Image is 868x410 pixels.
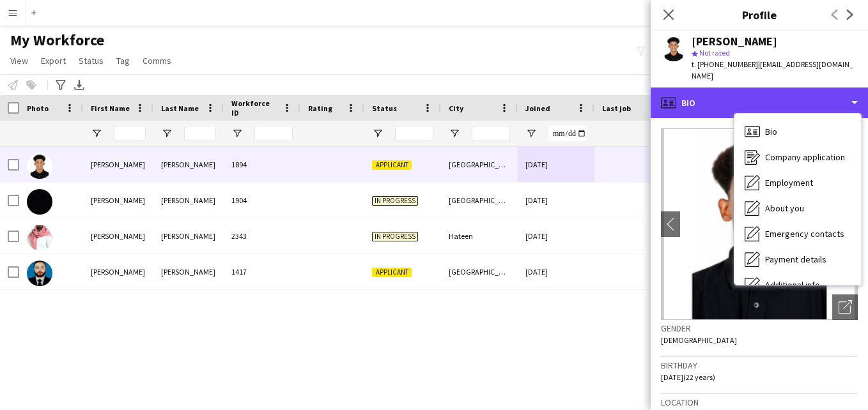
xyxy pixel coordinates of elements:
[153,254,224,289] div: [PERSON_NAME]
[734,144,861,170] div: Company application
[734,119,861,144] div: Bio
[83,147,153,182] div: [PERSON_NAME]
[734,272,861,298] div: Additional info
[651,87,868,118] div: Bio
[765,254,826,265] span: Payment details
[153,183,224,218] div: [PERSON_NAME]
[153,147,224,182] div: [PERSON_NAME]
[699,48,730,57] span: Not rated
[765,228,844,239] span: Emergency contacts
[765,279,820,291] span: Additional info
[36,52,71,69] a: Export
[224,254,300,289] div: 1417
[395,126,433,141] input: Status Filter Input
[27,153,52,179] img: Ali Habib
[72,77,87,93] app-action-btn: Export XLSX
[10,55,28,66] span: View
[53,77,68,93] app-action-btn: Advanced filters
[661,128,858,320] img: Crew avatar or photo
[692,36,777,47] div: [PERSON_NAME]
[111,52,135,69] a: Tag
[518,218,594,254] div: [DATE]
[91,103,130,113] span: First Name
[27,225,52,250] img: Habib Omer
[83,218,153,254] div: [PERSON_NAME]
[692,59,853,80] span: | [EMAIL_ADDRESS][DOMAIN_NAME]
[734,221,861,247] div: Emergency contacts
[372,128,384,139] button: Open Filter Menu
[27,103,49,113] span: Photo
[765,126,777,137] span: Bio
[231,128,243,139] button: Open Filter Menu
[441,218,518,254] div: Hateen
[651,6,868,23] h3: Profile
[372,103,397,113] span: Status
[161,128,173,139] button: Open Filter Menu
[692,59,758,69] span: t. [PHONE_NUMBER]
[661,323,858,334] h3: Gender
[734,247,861,272] div: Payment details
[41,55,66,66] span: Export
[472,126,510,141] input: City Filter Input
[734,170,861,195] div: Employment
[602,103,631,113] span: Last job
[161,103,199,113] span: Last Name
[661,397,858,408] h3: Location
[137,52,176,69] a: Comms
[734,195,861,221] div: About you
[661,372,715,382] span: [DATE] (22 years)
[254,126,293,141] input: Workforce ID Filter Input
[525,128,537,139] button: Open Filter Menu
[27,189,52,215] img: Ali Habib
[449,128,460,139] button: Open Filter Menu
[143,55,171,66] span: Comms
[10,31,104,50] span: My Workforce
[441,254,518,289] div: [GEOGRAPHIC_DATA]
[765,202,804,214] span: About you
[224,183,300,218] div: 1904
[79,55,104,66] span: Status
[372,268,412,277] span: Applicant
[224,218,300,254] div: 2343
[308,103,332,113] span: Rating
[525,103,550,113] span: Joined
[518,147,594,182] div: [DATE]
[114,126,146,141] input: First Name Filter Input
[91,128,102,139] button: Open Filter Menu
[832,294,858,320] div: Open photos pop-in
[372,232,418,241] span: In progress
[224,147,300,182] div: 1894
[5,52,33,69] a: View
[449,103,463,113] span: City
[153,218,224,254] div: [PERSON_NAME]
[27,261,52,286] img: Habib Ullah
[441,183,518,218] div: [GEOGRAPHIC_DATA]
[74,52,109,69] a: Status
[518,254,594,289] div: [DATE]
[83,254,153,289] div: [PERSON_NAME]
[765,177,813,188] span: Employment
[441,147,518,182] div: [GEOGRAPHIC_DATA]
[661,360,858,371] h3: Birthday
[372,196,418,206] span: In progress
[548,126,587,141] input: Joined Filter Input
[83,183,153,218] div: [PERSON_NAME]
[765,151,845,163] span: Company application
[372,160,412,170] span: Applicant
[116,55,130,66] span: Tag
[231,98,277,118] span: Workforce ID
[518,183,594,218] div: [DATE]
[661,335,737,345] span: [DEMOGRAPHIC_DATA]
[184,126,216,141] input: Last Name Filter Input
